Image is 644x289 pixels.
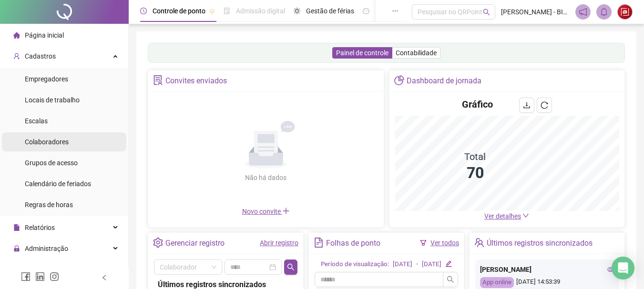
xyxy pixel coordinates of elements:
[416,259,418,269] div: -
[474,238,484,248] span: team
[153,238,163,248] span: setting
[21,272,31,281] span: facebook
[25,117,48,125] span: Escalas
[336,49,388,57] span: Painel de controle
[25,159,78,167] span: Grupos de acesso
[484,212,529,220] a: Ver detalhes down
[294,8,300,14] span: sun
[420,239,427,246] span: filter
[25,96,80,104] span: Locais de trabalho
[612,257,634,279] div: Open Intercom Messenger
[25,180,91,188] span: Calendário de feriados
[522,212,529,219] span: down
[222,172,310,183] div: Não há dados
[101,274,108,281] span: left
[287,263,295,271] span: search
[25,245,68,252] span: Administração
[447,276,454,283] span: search
[363,8,369,14] span: dashboard
[407,73,481,89] div: Dashboard de jornada
[618,5,632,19] img: 24469
[25,75,68,83] span: Empregadores
[13,53,20,60] span: user-add
[236,7,285,15] span: Admissão digital
[25,52,56,60] span: Cadastros
[579,8,587,16] span: notification
[392,8,399,14] span: ellipsis
[25,138,69,146] span: Colaboradores
[314,238,324,248] span: file-text
[306,7,354,15] span: Gestão de férias
[541,101,548,109] span: reload
[487,235,593,251] div: Últimos registros sincronizados
[484,212,521,220] span: Ver detalhes
[483,9,490,16] span: search
[13,245,20,252] span: lock
[25,201,73,209] span: Regras de horas
[242,208,290,215] span: Novo convite
[422,259,441,269] div: [DATE]
[153,75,163,85] span: solution
[394,75,404,85] span: pie-chart
[35,272,45,281] span: linkedin
[600,8,608,16] span: bell
[25,31,64,39] span: Página inicial
[607,266,614,273] span: eye
[396,49,437,57] span: Contabilidade
[326,235,380,251] div: Folhas de ponto
[13,224,20,231] span: file
[480,277,614,288] div: [DATE] 14:53:39
[445,260,451,267] span: edit
[165,73,227,89] div: Convites enviados
[501,7,570,17] span: [PERSON_NAME] - BIO HEALTH ACADEMIA
[209,9,215,14] span: pushpin
[430,239,459,247] a: Ver todos
[282,207,290,215] span: plus
[153,7,205,15] span: Controle de ponto
[462,98,493,111] h4: Gráfico
[393,259,412,269] div: [DATE]
[25,224,55,231] span: Relatórios
[523,101,531,109] span: download
[165,235,225,251] div: Gerenciar registro
[50,272,59,281] span: instagram
[321,259,389,269] div: Período de visualização:
[140,8,147,14] span: clock-circle
[375,7,412,15] span: Painel do DP
[480,264,614,275] div: [PERSON_NAME]
[480,277,514,288] div: App online
[13,32,20,39] span: home
[25,266,62,273] span: Exportações
[224,8,230,14] span: file-done
[260,239,298,247] a: Abrir registro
